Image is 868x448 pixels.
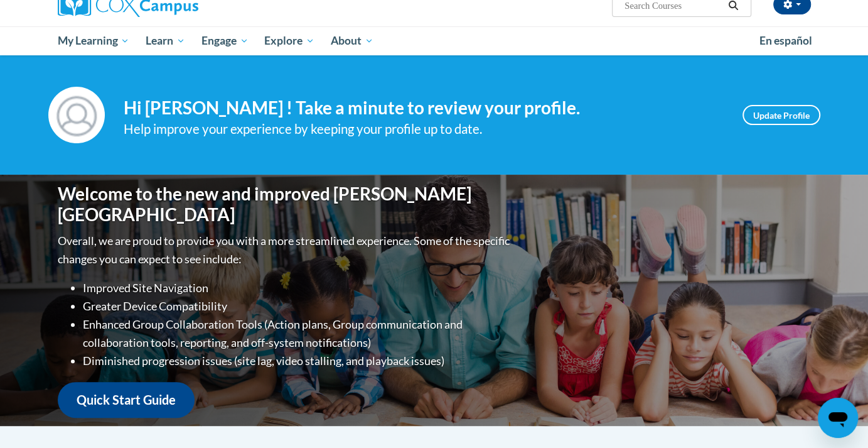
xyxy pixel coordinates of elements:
[58,183,513,226] h1: Welcome to the new and improved [PERSON_NAME][GEOGRAPHIC_DATA]
[83,297,513,315] li: Greater Device Compatibility
[83,279,513,297] li: Improved Site Navigation
[58,232,513,268] p: Overall, we are proud to provide you with a more streamlined experience. Some of the specific cha...
[50,26,138,55] a: My Learning
[124,97,724,119] h4: Hi [PERSON_NAME] ! Take a minute to review your profile.
[751,28,820,54] a: En español
[83,315,513,352] li: Enhanced Group Collaboration Tools (Action plans, Group communication and collaboration tools, re...
[323,26,382,55] a: About
[58,382,195,418] a: Quick Start Guide
[193,26,257,55] a: Engage
[48,87,105,143] img: Profile Image
[146,33,185,48] span: Learn
[137,26,193,55] a: Learn
[39,26,830,55] div: Main menu
[57,33,129,48] span: My Learning
[264,33,314,48] span: Explore
[818,398,858,438] iframe: Button to launch messaging window
[759,34,812,47] span: En español
[742,105,820,125] a: Update Profile
[83,352,513,370] li: Diminished progression issues (site lag, video stalling, and playback issues)
[201,33,249,48] span: Engage
[331,33,373,48] span: About
[256,26,323,55] a: Explore
[124,119,724,139] div: Help improve your experience by keeping your profile up to date.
